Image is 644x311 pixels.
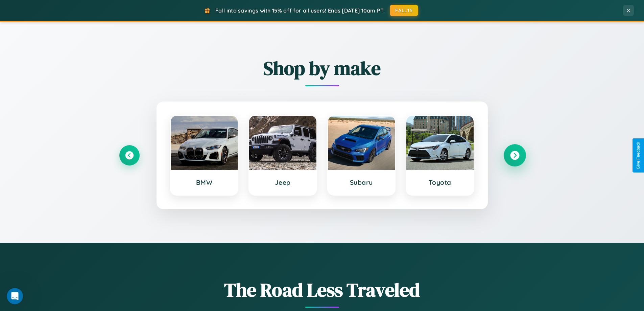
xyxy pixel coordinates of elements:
[413,178,467,186] h3: Toyota
[119,55,525,81] h2: Shop by make
[215,7,385,14] span: Fall into savings with 15% off for all users! Ends [DATE] 10am PT.
[335,178,388,186] h3: Subaru
[636,142,641,169] div: Give Feedback
[177,178,231,186] h3: BMW
[7,288,23,304] iframe: Intercom live chat
[256,178,310,186] h3: Jeep
[119,277,525,303] h1: The Road Less Traveled
[390,5,418,16] button: FALL15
